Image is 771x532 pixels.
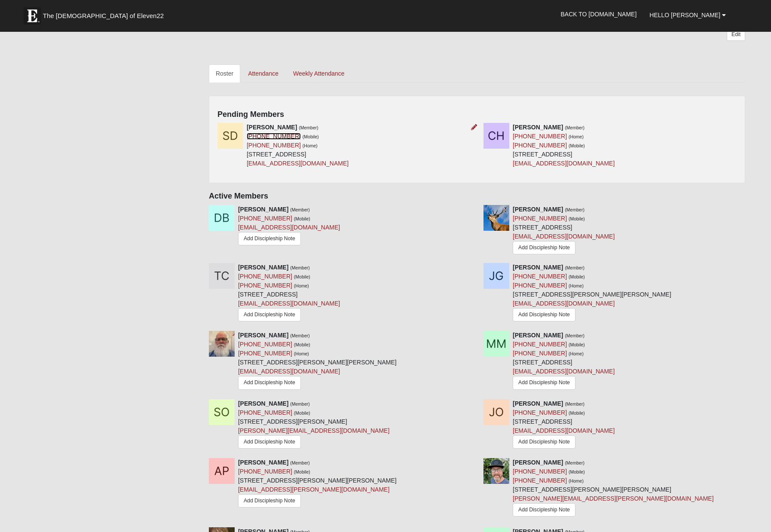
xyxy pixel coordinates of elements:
[238,486,389,493] a: [EMAIL_ADDRESS][PERSON_NAME][DOMAIN_NAME]
[513,477,567,484] a: [PHONE_NUMBER]
[238,494,301,508] a: Add Discipleship Note
[513,282,567,289] a: [PHONE_NUMBER]
[727,28,745,41] a: Edit
[513,341,567,348] a: [PHONE_NUMBER]
[238,263,340,324] div: [STREET_ADDRESS]
[569,274,585,279] small: (Mobile)
[238,264,288,271] strong: [PERSON_NAME]
[238,468,292,475] a: [PHONE_NUMBER]
[569,342,585,347] small: (Mobile)
[290,333,310,338] small: (Member)
[294,410,310,416] small: (Mobile)
[238,331,397,393] div: [STREET_ADDRESS][PERSON_NAME][PERSON_NAME]
[24,7,41,24] img: Eleven22 logo
[513,459,563,466] strong: [PERSON_NAME]
[513,409,567,416] a: [PHONE_NUMBER]
[513,123,615,168] div: [STREET_ADDRESS]
[513,400,563,407] strong: [PERSON_NAME]
[247,124,297,131] strong: [PERSON_NAME]
[513,241,575,254] a: Add Discipleship Note
[513,332,563,339] strong: [PERSON_NAME]
[238,350,292,357] a: [PHONE_NUMBER]
[43,12,164,20] span: The [DEMOGRAPHIC_DATA] of Eleven22
[513,263,671,325] div: [STREET_ADDRESS][PERSON_NAME][PERSON_NAME]
[238,458,397,511] div: [STREET_ADDRESS][PERSON_NAME][PERSON_NAME]
[513,435,575,449] a: Add Discipleship Note
[649,12,720,18] span: Hello [PERSON_NAME]
[238,300,340,307] a: [EMAIL_ADDRESS][DOMAIN_NAME]
[513,427,615,434] a: [EMAIL_ADDRESS][DOMAIN_NAME]
[290,207,310,212] small: (Member)
[238,368,340,375] a: [EMAIL_ADDRESS][DOMAIN_NAME]
[238,435,301,449] a: Add Discipleship Note
[286,64,352,83] a: Weekly Attendance
[513,124,563,131] strong: [PERSON_NAME]
[241,64,285,83] a: Attendance
[19,3,191,24] a: The [DEMOGRAPHIC_DATA] of Eleven22
[247,160,349,167] a: [EMAIL_ADDRESS][DOMAIN_NAME]
[294,469,310,474] small: (Mobile)
[513,495,714,502] a: [PERSON_NAME][EMAIL_ADDRESS][PERSON_NAME][DOMAIN_NAME]
[513,468,567,475] a: [PHONE_NUMBER]
[238,409,292,416] a: [PHONE_NUMBER]
[513,273,567,280] a: [PHONE_NUMBER]
[569,134,584,139] small: (Home)
[290,460,310,465] small: (Member)
[554,3,643,25] a: Back to [DOMAIN_NAME]
[513,233,615,240] a: [EMAIL_ADDRESS][DOMAIN_NAME]
[238,341,292,348] a: [PHONE_NUMBER]
[238,206,288,213] strong: [PERSON_NAME]
[513,331,615,391] div: [STREET_ADDRESS]
[238,224,340,231] a: [EMAIL_ADDRESS][DOMAIN_NAME]
[238,308,301,321] a: Add Discipleship Note
[238,400,288,407] strong: [PERSON_NAME]
[569,143,585,148] small: (Mobile)
[303,134,319,139] small: (Mobile)
[247,142,301,149] a: [PHONE_NUMBER]
[565,125,584,130] small: (Member)
[565,333,584,338] small: (Member)
[569,216,585,221] small: (Mobile)
[565,207,584,212] small: (Member)
[513,458,714,520] div: [STREET_ADDRESS][PERSON_NAME][PERSON_NAME]
[569,478,584,483] small: (Home)
[569,351,584,356] small: (Home)
[294,351,309,356] small: (Home)
[294,274,310,279] small: (Mobile)
[238,273,292,280] a: [PHONE_NUMBER]
[238,399,389,452] div: [STREET_ADDRESS][PERSON_NAME]
[217,110,737,119] h4: Pending Members
[513,300,615,307] a: [EMAIL_ADDRESS][DOMAIN_NAME]
[294,342,310,347] small: (Mobile)
[513,376,575,389] a: Add Discipleship Note
[513,205,615,257] div: [STREET_ADDRESS]
[247,123,349,168] div: [STREET_ADDRESS]
[513,350,567,357] a: [PHONE_NUMBER]
[303,143,318,148] small: (Home)
[513,399,615,451] div: [STREET_ADDRESS]
[643,4,732,26] a: Hello [PERSON_NAME]
[294,283,309,288] small: (Home)
[209,64,240,83] a: Roster
[209,192,745,201] h4: Active Members
[290,401,310,407] small: (Member)
[294,216,310,221] small: (Mobile)
[513,142,567,149] a: [PHONE_NUMBER]
[513,160,615,167] a: [EMAIL_ADDRESS][DOMAIN_NAME]
[565,460,584,465] small: (Member)
[513,503,575,517] a: Add Discipleship Note
[513,368,615,375] a: [EMAIL_ADDRESS][DOMAIN_NAME]
[513,133,567,140] a: [PHONE_NUMBER]
[238,427,389,434] a: [PERSON_NAME][EMAIL_ADDRESS][DOMAIN_NAME]
[299,125,318,130] small: (Member)
[569,283,584,288] small: (Home)
[513,264,563,271] strong: [PERSON_NAME]
[565,401,584,407] small: (Member)
[238,459,288,466] strong: [PERSON_NAME]
[513,308,575,321] a: Add Discipleship Note
[513,215,567,222] a: [PHONE_NUMBER]
[238,332,288,339] strong: [PERSON_NAME]
[569,410,585,416] small: (Mobile)
[238,215,292,222] a: [PHONE_NUMBER]
[565,265,584,270] small: (Member)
